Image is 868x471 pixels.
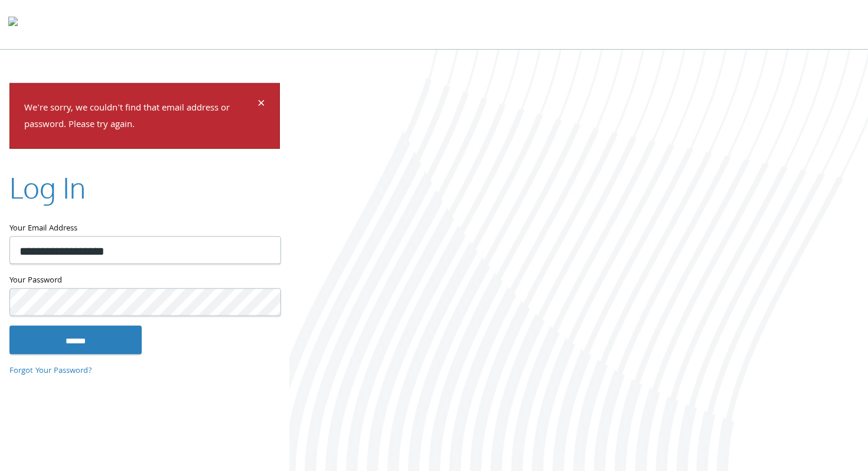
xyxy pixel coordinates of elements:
p: We're sorry, we couldn't find that email address or password. Please try again. [24,100,256,134]
img: todyl-logo-dark.svg [8,12,18,36]
h2: Log In [9,168,86,207]
a: Forgot Your Password? [9,364,92,377]
button: Dismiss alert [257,98,265,112]
span: × [257,93,265,116]
label: Your Password [9,274,280,288]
